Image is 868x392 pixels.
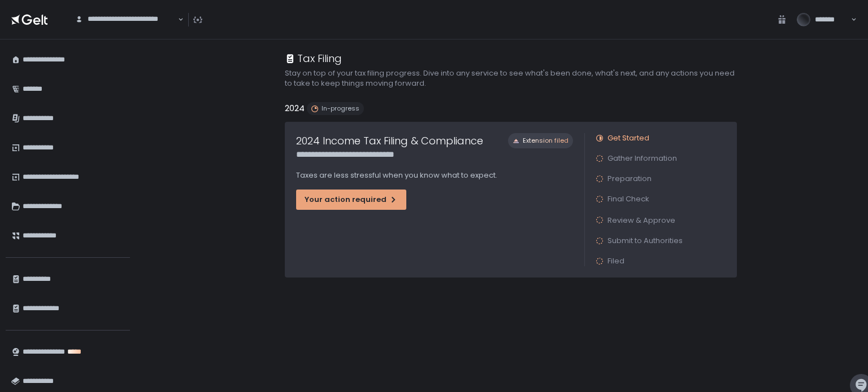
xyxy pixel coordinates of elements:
[607,133,649,143] span: Get Started
[296,133,483,148] h1: 2024 Income Tax Filing & Compliance
[285,51,342,66] div: Tax Filing
[285,68,737,89] h2: Stay on top of your tax filing progress. Dive into any service to see what's been done, what's ne...
[607,215,675,226] span: Review & Approve
[296,170,573,180] p: Taxes are less stressful when you know what to expect.
[607,153,677,164] span: Gather Information
[607,256,624,266] span: Filed
[607,174,652,184] span: Preparation
[523,136,568,145] span: Extension filed
[322,104,359,113] span: In-progress
[68,8,184,32] div: Search for option
[75,24,177,36] input: Search for option
[296,190,406,210] button: Your action required
[607,194,649,204] span: Final Check
[285,102,305,115] h2: 2024
[607,236,683,246] span: Submit to Authorities
[305,195,398,205] div: Your action required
